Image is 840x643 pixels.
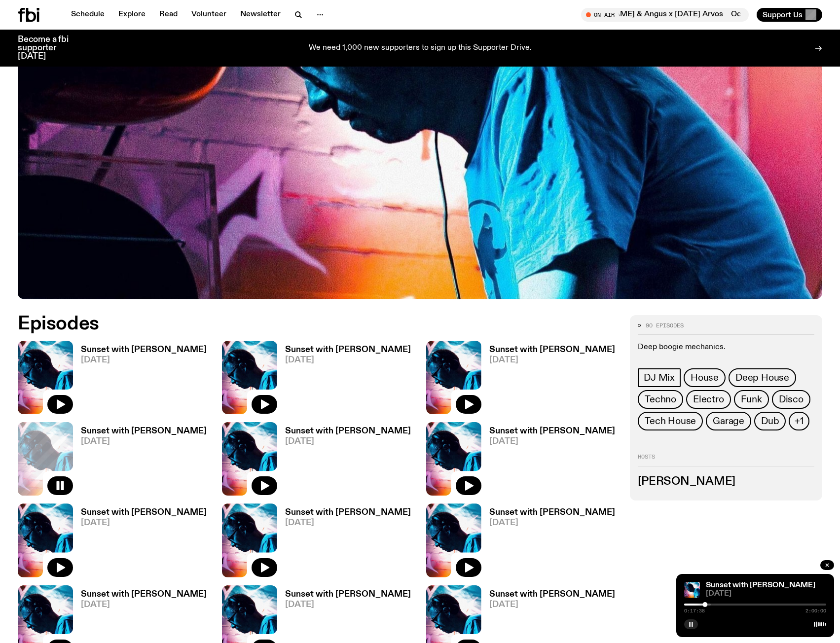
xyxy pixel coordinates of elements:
span: Funk [741,394,762,405]
a: Explore [112,8,151,22]
h3: Sunset with [PERSON_NAME] [489,590,615,599]
a: Garage [706,412,751,430]
img: Simon Caldwell stands side on, looking downwards. He has headphones on. Behind him is a brightly ... [222,341,277,414]
img: Simon Caldwell stands side on, looking downwards. He has headphones on. Behind him is a brightly ... [222,503,277,577]
h3: Sunset with [PERSON_NAME] [489,508,615,517]
a: Dub [754,412,786,430]
span: 0:17:38 [684,608,705,613]
span: [DATE] [489,437,615,446]
p: Deep boogie mechanics. [638,343,814,352]
span: Tech House [645,416,696,427]
a: Sunset with [PERSON_NAME][DATE] [73,427,207,496]
a: Schedule [65,8,110,22]
a: Sunset with [PERSON_NAME][DATE] [277,427,411,496]
h3: Sunset with [PERSON_NAME] [81,590,207,599]
span: [DATE] [81,519,207,527]
a: Tech House [638,412,703,430]
span: Dub [761,416,779,427]
span: 90 episodes [646,323,684,328]
button: Support Us [757,8,822,22]
img: Simon Caldwell stands side on, looking downwards. He has headphones on. Behind him is a brightly ... [426,422,481,496]
a: Deep House [729,368,796,387]
h3: Sunset with [PERSON_NAME] [81,427,207,435]
span: [DATE] [706,590,826,598]
a: House [684,368,726,387]
button: On AirOcean [PERSON_NAME] & Angus x [DATE] ArvosOcean [PERSON_NAME] & Angus x [DATE] Arvos [581,8,749,22]
h3: Sunset with [PERSON_NAME] [489,346,615,354]
span: [DATE] [489,601,615,609]
a: Sunset with [PERSON_NAME][DATE] [481,508,615,577]
span: [DATE] [285,356,411,364]
a: Volunteer [185,8,232,22]
h2: Hosts [638,454,814,466]
h3: Sunset with [PERSON_NAME] [285,590,411,599]
a: Sunset with [PERSON_NAME] [706,581,815,589]
a: Newsletter [234,8,287,22]
h2: Episodes [18,315,550,333]
h3: Sunset with [PERSON_NAME] [285,427,411,435]
h3: [PERSON_NAME] [638,476,814,487]
span: [DATE] [489,356,615,364]
a: Sunset with [PERSON_NAME][DATE] [277,508,411,577]
img: Simon Caldwell stands side on, looking downwards. He has headphones on. Behind him is a brightly ... [222,422,277,496]
span: Techno [645,394,676,405]
span: Electro [693,394,724,405]
img: Simon Caldwell stands side on, looking downwards. He has headphones on. Behind him is a brightly ... [18,503,73,577]
img: Simon Caldwell stands side on, looking downwards. He has headphones on. Behind him is a brightly ... [18,341,73,414]
span: DJ Mix [644,372,675,383]
span: 2:00:00 [805,608,826,613]
a: Techno [638,390,683,409]
span: [DATE] [285,437,411,446]
img: Simon Caldwell stands side on, looking downwards. He has headphones on. Behind him is a brightly ... [684,582,700,598]
span: [DATE] [81,356,207,364]
span: [DATE] [81,601,207,609]
span: Support Us [763,10,803,19]
span: [DATE] [285,601,411,609]
span: [DATE] [489,519,615,527]
h3: Become a fbi supporter [DATE] [18,36,81,61]
h3: Sunset with [PERSON_NAME] [81,346,207,354]
a: DJ Mix [638,368,681,387]
span: [DATE] [81,437,207,446]
a: Funk [734,390,769,409]
p: We need 1,000 new supporters to sign up this Supporter Drive. [309,44,532,53]
span: House [691,372,719,383]
span: +1 [795,416,803,427]
a: Sunset with [PERSON_NAME][DATE] [277,346,411,414]
img: Simon Caldwell stands side on, looking downwards. He has headphones on. Behind him is a brightly ... [426,503,481,577]
span: Garage [713,416,744,427]
span: [DATE] [285,519,411,527]
h3: Sunset with [PERSON_NAME] [285,346,411,354]
a: Electro [686,390,731,409]
img: Simon Caldwell stands side on, looking downwards. He has headphones on. Behind him is a brightly ... [426,341,481,414]
span: Disco [779,394,803,405]
span: Deep House [735,372,789,383]
a: Sunset with [PERSON_NAME][DATE] [481,427,615,496]
h3: Sunset with [PERSON_NAME] [81,508,207,517]
a: Disco [772,390,810,409]
h3: Sunset with [PERSON_NAME] [489,427,615,435]
a: Read [153,8,183,22]
h3: Sunset with [PERSON_NAME] [285,508,411,517]
a: Sunset with [PERSON_NAME][DATE] [481,346,615,414]
button: +1 [789,412,809,430]
a: Sunset with [PERSON_NAME][DATE] [73,508,207,577]
a: Sunset with [PERSON_NAME][DATE] [73,346,207,414]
